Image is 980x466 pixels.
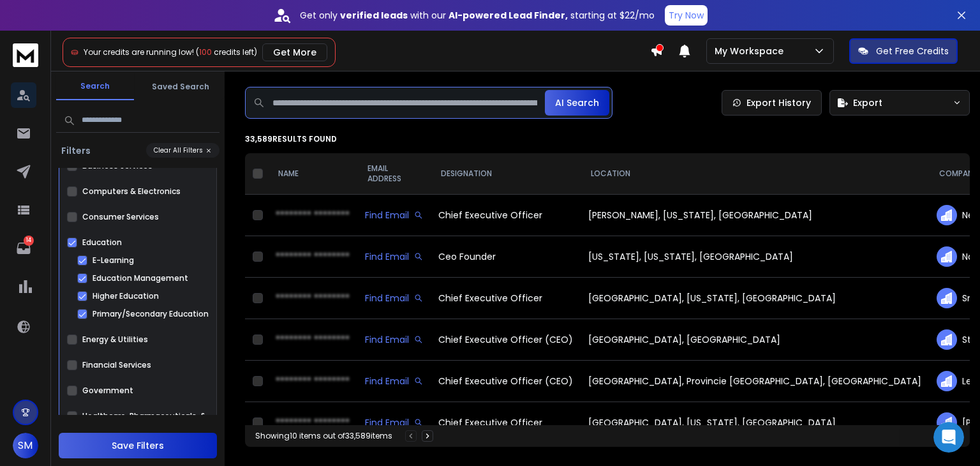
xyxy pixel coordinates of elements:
[715,45,789,57] p: My Workspace
[36,7,57,27] img: Profile image for Box
[8,5,33,29] button: go back
[82,360,151,370] label: Financial Services
[431,402,581,444] td: Chief Executive Officer
[10,160,245,258] div: Lakshita says…
[10,160,209,257] div: Hey there, thanks for reaching out.The AppSumo deals are not longer active, you can definitely up...
[245,134,970,144] p: 33,589 results found
[20,56,122,79] b: [EMAIL_ADDRESS][DOMAIN_NAME]
[20,294,199,332] div: If you'd like any help in choosing a plan you can always reach out here and we'd be happy to help...
[82,212,159,222] label: Consumer Services
[581,361,929,402] td: [GEOGRAPHIC_DATA], Provincie [GEOGRAPHIC_DATA], [GEOGRAPHIC_DATA]
[10,257,56,285] div: [URL]
[300,9,655,22] p: Get only with our starting at $22/mo
[13,433,38,458] button: SM
[853,96,882,109] span: Export
[146,143,219,158] button: Clear All Filters
[255,431,392,441] div: Showing 10 items out of 33,589 items
[10,287,245,368] div: Lakshita says…
[20,224,194,247] a: Choose the plan that's perfect for you
[581,195,929,236] td: [PERSON_NAME], [US_STATE], [GEOGRAPHIC_DATA]
[38,132,51,145] img: Profile image for Lakshita
[365,209,423,222] div: Find Email
[56,73,134,100] button: Search
[20,167,199,180] div: Hey there, thanks for reaching out.
[40,368,50,378] button: Gif picker
[669,9,704,22] p: Try Now
[11,236,36,261] a: 14
[196,47,257,57] span: ( credits left)
[82,237,122,248] label: Education
[581,402,929,444] td: [GEOGRAPHIC_DATA], [US_STATE], [GEOGRAPHIC_DATA]
[431,195,581,236] td: Chief Executive Officer
[262,43,327,61] button: Get More
[93,291,159,301] label: Higher Education
[20,31,199,80] div: You’ll get replies here and in your email: ✉️
[581,319,929,361] td: [GEOGRAPHIC_DATA], [GEOGRAPHIC_DATA]
[31,100,120,110] b: under 20 minutes
[20,87,199,112] div: Our usual reply time 🕒
[93,309,209,319] label: Primary/Secondary Education
[365,375,423,387] div: Find Email
[224,5,247,28] div: Close
[357,153,431,195] th: EMAIL ADDRESS
[93,273,188,283] label: Education Management
[10,23,209,120] div: You’ll get replies here and in your email:✉️[EMAIL_ADDRESS][DOMAIN_NAME]Our usual reply time🕒unde...
[200,5,224,29] button: Home
[219,363,239,383] button: Send a message…
[199,47,212,57] span: 100
[449,9,568,22] strong: AI-powered Lead Finder,
[56,144,96,157] h3: Filters
[13,43,38,67] img: logo
[55,134,126,143] b: [PERSON_NAME]
[268,153,357,195] th: NAME
[849,38,958,64] button: Get Free Credits
[431,278,581,319] td: Chief Executive Officer
[55,133,218,144] div: joined the conversation
[59,433,217,458] button: Save Filters
[10,257,245,287] div: Lakshita says…
[722,90,822,116] a: Export History
[665,5,708,26] button: Try Now
[20,266,45,276] a: [URL]
[93,255,134,266] label: E-Learning
[545,90,609,116] button: AI Search
[84,47,194,57] span: Your credits are running low!
[10,287,209,340] div: If you'd like any help in choosing a plan you can always reach out here and we'd be happy to help...
[10,130,245,160] div: Lakshita says…
[933,422,964,453] iframe: Intercom live chat
[876,45,949,57] p: Get Free Credits
[82,411,209,432] label: Healthcare, Pharmaceuticals, & Biotech
[431,236,581,278] td: Ceo Founder
[365,416,423,429] div: Find Email
[82,334,148,345] label: Energy & Utilities
[82,186,181,197] label: Computers & Electronics
[62,6,80,16] h1: Box
[365,292,423,304] div: Find Email
[61,368,71,378] button: Upload attachment
[142,74,219,100] button: Saved Search
[431,361,581,402] td: Chief Executive Officer (CEO)
[581,153,929,195] th: LOCATION
[82,386,133,396] label: Government
[365,333,423,346] div: Find Email
[340,9,408,22] strong: verified leads
[20,368,30,378] button: Emoji picker
[431,319,581,361] td: Chief Executive Officer (CEO)
[581,278,929,319] td: [GEOGRAPHIC_DATA], [US_STATE], [GEOGRAPHIC_DATA]
[365,250,423,263] div: Find Email
[11,341,244,363] textarea: Message…
[20,186,199,248] div: The AppSumo deals are not longer active, you can definitely upgrade to our existing plans and che...
[431,153,581,195] th: DESIGNATION
[581,236,929,278] td: [US_STATE], [US_STATE], [GEOGRAPHIC_DATA]
[10,23,245,130] div: Box says…
[24,236,34,246] p: 14
[62,16,159,29] p: The team can also help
